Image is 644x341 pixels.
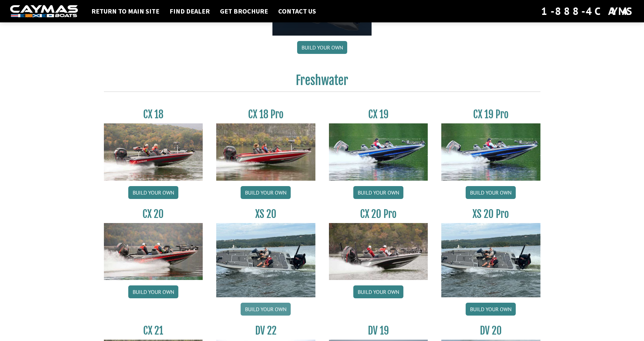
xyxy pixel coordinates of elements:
img: CX19_thumbnail.jpg [329,123,428,180]
a: Build your own [353,186,403,199]
h3: CX 19 Pro [441,108,540,121]
a: Contact Us [275,7,319,16]
h3: CX 20 [104,208,203,220]
h3: XS 20 Pro [441,208,540,220]
a: Build your own [466,186,516,199]
h2: Freshwater [104,73,540,92]
h3: CX 20 Pro [329,208,428,220]
img: CX-20_thumbnail.jpg [104,223,203,280]
h3: DV 19 [329,324,428,337]
h3: CX 18 Pro [216,108,315,121]
a: Build your own [353,285,403,298]
a: Get Brochure [217,7,271,16]
h3: CX 18 [104,108,203,121]
img: CX-20Pro_thumbnail.jpg [329,223,428,280]
a: Build your own [128,285,178,298]
h3: DV 20 [441,324,540,337]
a: Build your own [241,303,291,316]
a: Find Dealer [166,7,213,16]
h3: XS 20 [216,208,315,220]
a: Return to main site [88,7,163,16]
div: 1-888-4CAYMAS [541,4,634,19]
h3: CX 19 [329,108,428,121]
img: CX-18S_thumbnail.jpg [104,123,203,180]
a: Build your own [241,186,291,199]
h3: DV 22 [216,324,315,337]
a: Build your own [128,186,178,199]
img: XS_20_resized.jpg [441,223,540,297]
img: white-logo-c9c8dbefe5ff5ceceb0f0178aa75bf4bb51f6bca0971e226c86eb53dfe498488.png [10,5,78,18]
img: CX19_thumbnail.jpg [441,123,540,180]
h3: CX 21 [104,324,203,337]
a: Build your own [466,303,516,316]
img: XS_20_resized.jpg [216,223,315,297]
img: CX-18SS_thumbnail.jpg [216,123,315,180]
a: Build your own [297,41,347,54]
